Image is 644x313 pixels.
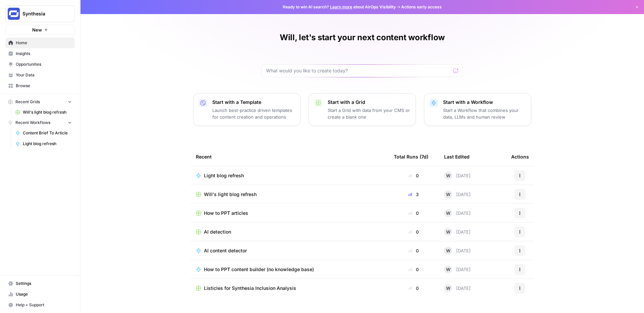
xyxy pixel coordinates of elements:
[5,97,75,107] button: Recent Grids
[32,26,42,33] span: New
[204,285,296,292] span: Listicles for Synthesia Inclusion Analysis
[446,172,450,179] span: W
[5,70,75,80] a: Your Data
[22,10,63,17] span: Synthesia
[309,93,416,126] button: Start with a GridStart a Grid with data from your CMS or create a blank one
[8,8,20,20] img: Synthesia Logo
[204,191,257,198] span: Will's light blog refresh
[443,99,526,106] p: Start with a Workflow
[446,210,450,216] span: W
[5,38,75,48] a: Home
[401,4,442,10] span: Actions early access
[204,229,231,235] span: AI detection
[5,118,75,128] button: Recent Workflows
[394,285,433,292] div: 0
[16,72,72,78] span: Your Data
[5,300,75,310] button: Help + Support
[443,107,526,120] p: Start a Workflow that combines your data, LLMs and human review
[16,40,72,46] span: Home
[204,172,244,179] span: Light blog refresh
[212,107,295,120] p: Launch best-practice driven templates for content creation and operations
[12,138,75,149] a: Light blog refresh
[444,172,471,180] div: [DATE]
[5,25,75,35] button: New
[23,141,72,147] span: Light blog refresh
[16,83,72,89] span: Browse
[204,266,314,273] span: How to PPT content builder (no knowledge base)
[196,229,383,235] a: AI detection
[12,128,75,138] a: Content Brief To Article
[266,67,450,74] input: What would you like to create today?
[16,291,72,297] span: Usage
[446,229,450,235] span: W
[444,284,471,292] div: [DATE]
[16,61,72,67] span: Opportunities
[15,99,40,105] span: Recent Grids
[23,109,72,115] span: Will's light blog refresh
[446,285,450,292] span: W
[212,99,295,106] p: Start with a Template
[444,209,471,217] div: [DATE]
[196,172,383,179] a: Light blog refresh
[330,4,352,9] a: Learn more
[394,247,433,254] div: 0
[5,289,75,300] a: Usage
[444,265,471,273] div: [DATE]
[446,266,450,273] span: W
[5,59,75,70] a: Opportunities
[283,4,396,10] span: Ready to win AI search? about AirOps Visibility
[5,5,75,22] button: Workspace: Synthesia
[16,302,72,308] span: Help + Support
[394,147,428,166] div: Total Runs (7d)
[444,228,471,236] div: [DATE]
[444,190,471,198] div: [DATE]
[446,191,450,198] span: W
[446,247,450,254] span: W
[5,278,75,289] a: Settings
[196,147,383,166] div: Recent
[511,147,529,166] div: Actions
[394,210,433,216] div: 0
[196,191,383,198] a: Will's light blog refresh
[328,99,410,106] p: Start with a Grid
[196,210,383,216] a: How to PPT articles
[394,191,433,198] div: 3
[193,93,301,126] button: Start with a TemplateLaunch best-practice driven templates for content creation and operations
[196,266,383,273] a: How to PPT content builder (no knowledge base)
[204,247,247,254] span: AI content detector
[196,247,383,254] a: AI content detector
[280,32,445,43] h1: Will, let's start your next content workflow
[444,247,471,255] div: [DATE]
[328,107,410,120] p: Start a Grid with data from your CMS or create a blank one
[394,172,433,179] div: 0
[23,130,72,136] span: Content Brief To Article
[424,93,531,126] button: Start with a WorkflowStart a Workflow that combines your data, LLMs and human review
[5,80,75,91] a: Browse
[196,285,383,292] a: Listicles for Synthesia Inclusion Analysis
[15,120,50,126] span: Recent Workflows
[204,210,248,216] span: How to PPT articles
[444,147,470,166] div: Last Edited
[16,51,72,57] span: Insights
[12,107,75,118] a: Will's light blog refresh
[394,266,433,273] div: 0
[5,48,75,59] a: Insights
[16,280,72,287] span: Settings
[394,229,433,235] div: 0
